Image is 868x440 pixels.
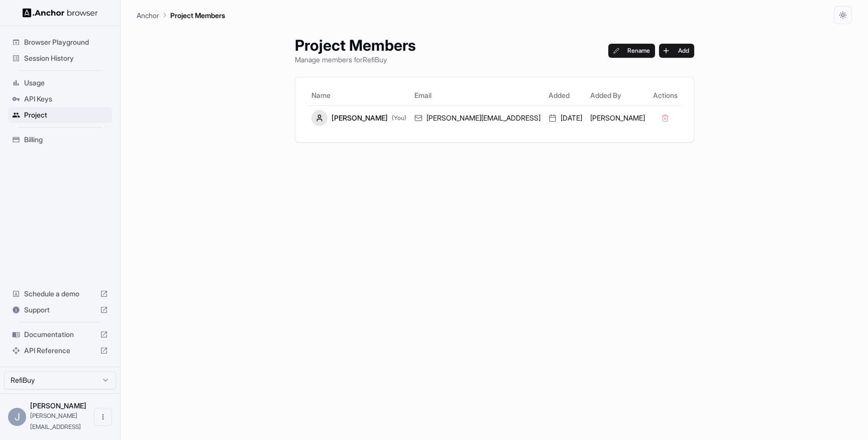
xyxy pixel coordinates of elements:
span: james@refibuy.ai [30,412,81,430]
p: Manage members for RefiBuy [295,54,416,65]
span: Usage [24,78,108,88]
div: Schedule a demo [8,286,112,302]
span: Session History [24,53,108,63]
span: API Keys [24,94,108,104]
th: Name [307,85,410,105]
p: Anchor [137,10,159,21]
div: [PERSON_NAME][EMAIL_ADDRESS] [414,113,540,123]
button: Open menu [94,408,112,426]
th: Actions [649,85,682,105]
th: Email [410,85,545,105]
th: Added [545,85,586,105]
button: Rename [608,44,655,58]
span: (You) [392,114,406,122]
div: Billing [8,132,112,148]
p: Project Members [170,10,225,21]
div: J [8,408,26,426]
div: Usage [8,75,112,91]
span: Support [24,305,96,315]
span: Billing [24,135,108,145]
div: Browser Playground [8,34,112,50]
div: Session History [8,50,112,66]
span: API Reference [24,346,96,356]
span: Documentation [24,329,96,340]
div: [DATE] [549,113,582,123]
th: Added By [586,85,649,105]
div: API Reference [8,343,112,359]
div: API Keys [8,91,112,107]
div: Support [8,302,112,318]
h1: Project Members [295,36,416,54]
div: Project [8,107,112,123]
button: Add [659,44,694,58]
nav: breadcrumb [137,10,225,21]
img: Anchor Logo [23,8,98,18]
td: [PERSON_NAME] [586,105,649,130]
span: Project [24,110,108,120]
div: [PERSON_NAME] [311,110,406,126]
span: Schedule a demo [24,289,96,299]
div: Documentation [8,326,112,343]
span: Browser Playground [24,37,108,47]
span: James Frawley [30,401,86,410]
